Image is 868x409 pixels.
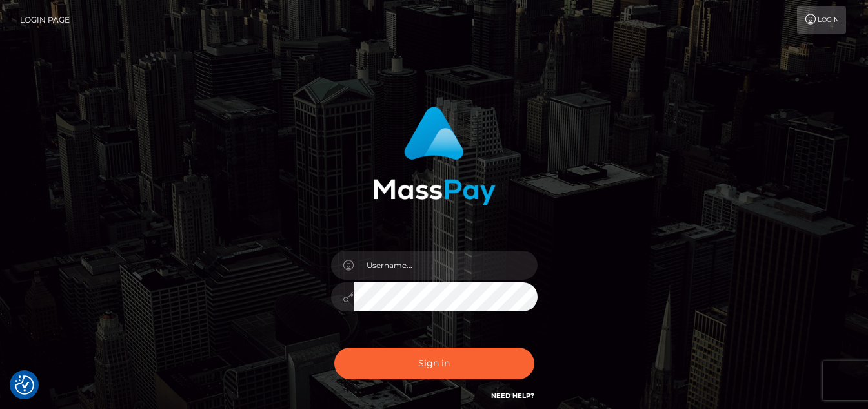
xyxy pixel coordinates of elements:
input: Username... [354,251,538,280]
img: MassPay Login [373,107,496,205]
a: Need Help? [491,392,534,400]
img: Revisit consent button [15,375,34,395]
a: Login Page [20,6,70,34]
button: Consent Preferences [15,375,34,395]
a: Login [797,6,846,34]
button: Sign in [334,348,534,379]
